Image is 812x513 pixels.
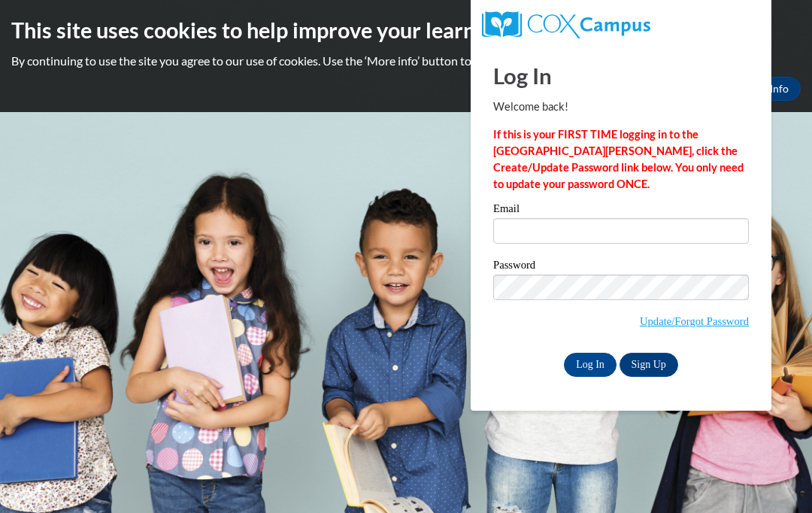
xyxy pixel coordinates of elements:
[493,128,744,190] strong: If this is your FIRST TIME logging in to the [GEOGRAPHIC_DATA][PERSON_NAME], click the Create/Upd...
[493,260,749,275] label: Password
[493,99,749,115] p: Welcome back!
[482,11,650,38] img: COX Campus
[11,53,801,69] p: By continuing to use the site you agree to our use of cookies. Use the ‘More info’ button to read...
[564,353,617,377] input: Log In
[752,453,800,501] iframe: Button to launch messaging window
[11,15,801,45] h2: This site uses cookies to help improve your learning experience.
[493,60,749,91] h1: Log In
[620,353,678,377] a: Sign Up
[493,203,749,218] label: Email
[640,315,749,327] a: Update/Forgot Password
